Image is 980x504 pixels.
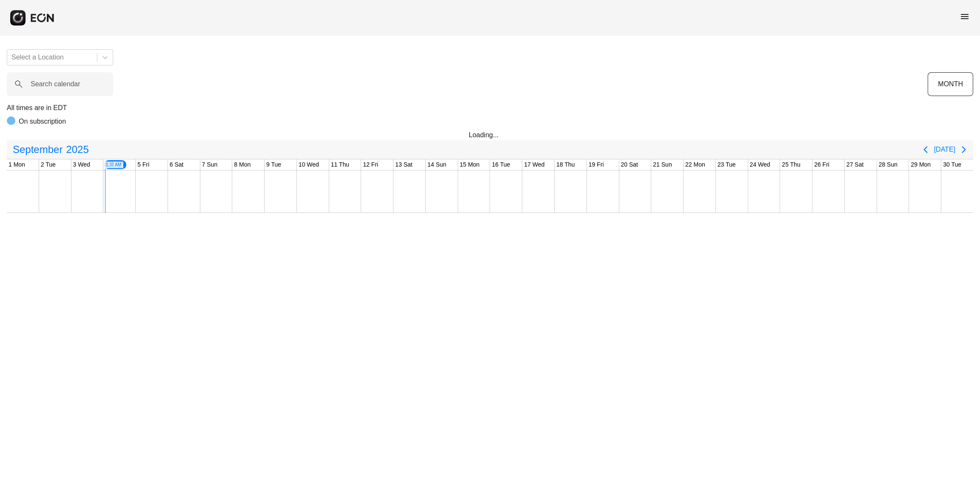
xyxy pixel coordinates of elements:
div: 15 Mon [458,159,481,170]
div: Loading... [469,130,511,140]
button: September2025 [8,141,94,158]
div: 3 Wed [71,159,92,170]
div: 4 Thu [103,159,127,170]
div: 13 Sat [393,159,414,170]
div: 6 Sat [168,159,185,170]
div: 11 Thu [329,159,351,170]
p: All times are in EDT [7,103,973,113]
div: 25 Thu [780,159,802,170]
div: 16 Tue [490,159,512,170]
span: menu [960,11,970,22]
button: Next page [955,141,972,158]
div: 21 Sun [651,159,673,170]
label: Search calendar [31,79,80,89]
div: 1 Mon [7,159,27,170]
span: 2025 [64,141,90,158]
span: September [11,141,64,158]
div: 9 Tue [265,159,283,170]
div: 26 Fri [812,159,831,170]
div: 28 Sun [877,159,899,170]
div: 22 Mon [684,159,707,170]
div: 10 Wed [297,159,321,170]
div: 18 Thu [555,159,576,170]
div: 30 Tue [941,159,963,170]
div: 27 Sat [845,159,865,170]
div: 19 Fri [587,159,606,170]
div: 20 Sat [619,159,640,170]
div: 23 Tue [716,159,738,170]
div: 24 Wed [748,159,772,170]
div: 2 Tue [39,159,57,170]
button: [DATE] [934,142,955,157]
div: 29 Mon [909,159,932,170]
p: On subscription [19,116,66,127]
button: MONTH [928,72,973,96]
div: 8 Mon [232,159,252,170]
div: 5 Fri [136,159,151,170]
button: Previous page [917,141,934,158]
div: 7 Sun [200,159,219,170]
div: 12 Fri [361,159,380,170]
div: 17 Wed [522,159,546,170]
div: 14 Sun [426,159,448,170]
